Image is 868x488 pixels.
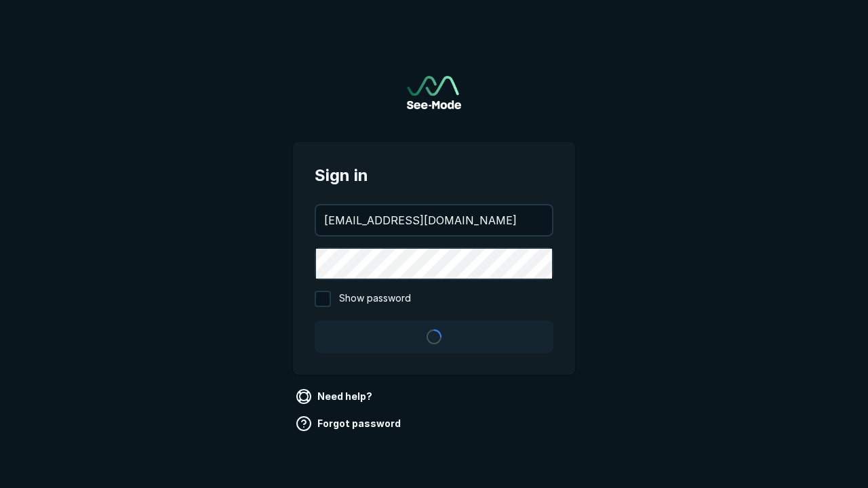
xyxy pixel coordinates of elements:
a: Forgot password [293,413,406,434]
a: Go to sign in [407,76,461,109]
a: Need help? [293,386,378,407]
input: your@email.com [316,205,552,235]
span: Sign in [315,163,553,188]
span: Show password [339,291,411,307]
img: See-Mode Logo [407,76,461,109]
